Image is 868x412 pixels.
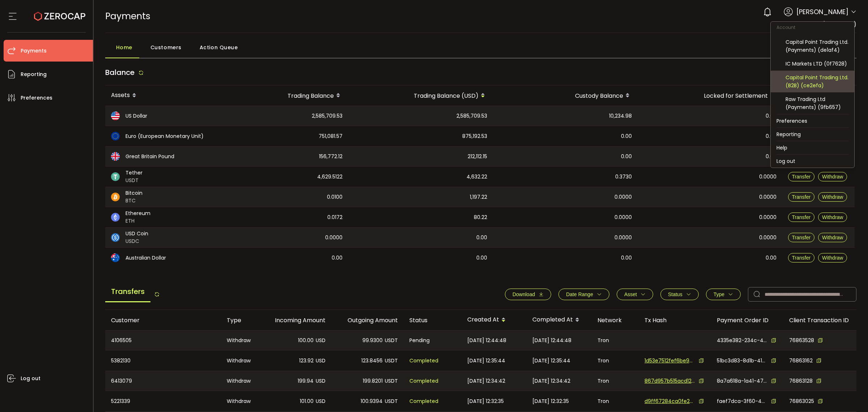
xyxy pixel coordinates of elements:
[467,397,504,405] span: [DATE] 12:32:35
[217,89,348,102] div: Trading Balance
[592,371,639,391] div: Tron
[822,194,843,200] span: Withdraw
[111,213,120,222] img: eth_portfolio.svg
[558,289,609,300] button: Date Range
[788,253,815,262] button: Transfer
[822,214,843,220] span: Withdraw
[21,46,47,56] span: Payments
[775,20,856,29] span: Raw Trading Ltd (Payments)
[668,291,682,297] span: Status
[111,152,120,161] img: gbp_portfolio.svg
[125,189,142,197] span: Bitcoin
[409,357,438,365] span: Completed
[316,357,325,365] span: USD
[644,377,695,385] span: 867d957b515acd1208f228c146081c84a578d5e8b0be7365a588b406a9902ff5
[822,174,843,180] span: Withdraw
[319,152,342,161] span: 156,772.12
[21,373,41,384] span: Log out
[105,67,135,77] span: Balance
[298,336,314,345] span: 100.00
[644,398,695,405] span: d9ff67284ca0fe24a144d0befe8b2c3e1c565a7aea9053da4d02261ba7a4e9ff
[788,172,815,181] button: Transfer
[259,316,331,324] div: Incoming Amount
[592,331,639,350] div: Tron
[621,254,632,262] span: 0.00
[474,213,487,222] span: 80.22
[461,314,527,326] div: Created At
[512,291,535,297] span: Download
[317,173,342,181] span: 4,629.5122
[566,291,593,297] span: Date Range
[818,213,847,222] button: Withdraw
[786,95,848,111] div: Raw Trading Ltd (Payments) (9fb657)
[105,331,221,350] div: 4106505
[327,213,342,222] span: 0.0172
[385,397,398,405] span: USDT
[105,282,150,302] span: Transfers
[771,128,854,141] li: Reporting
[527,314,592,326] div: Completed At
[532,377,570,385] span: [DATE] 12:34:42
[221,316,259,324] div: Type
[125,254,166,262] span: Australian Dollar
[111,172,120,181] img: usdt_portfolio.svg
[832,377,868,412] iframe: Chat Widget
[711,316,783,324] div: Payment Order ID
[221,371,259,391] div: Withdraw
[788,233,815,242] button: Transfer
[319,132,342,140] span: 751,081.57
[766,132,776,140] span: 0.00
[766,152,776,161] span: 0.00
[786,38,848,54] div: Capital Point Trading Ltd. (Payments) (de1af4)
[468,152,487,161] span: 212,112.15
[348,89,493,102] div: Trading Balance (USD)
[467,173,487,181] span: 4,632.22
[532,357,570,365] span: [DATE] 12:35:44
[759,234,776,242] span: 0.0000
[621,152,632,161] span: 0.00
[125,169,142,177] span: Tether
[505,289,551,300] button: Download
[788,192,815,202] button: Transfer
[792,235,811,240] span: Transfer
[476,234,487,242] span: 0.00
[221,331,259,350] div: Withdraw
[125,112,147,120] span: US Dollar
[316,336,325,345] span: USD
[385,377,398,385] span: USDT
[125,237,148,245] span: USDC
[796,7,848,17] span: [PERSON_NAME]
[532,336,571,345] span: [DATE] 12:44:48
[788,213,815,222] button: Transfer
[638,89,782,102] div: Locked for Settlement
[332,254,342,262] span: 0.00
[789,377,813,385] span: 76863128
[200,40,238,55] span: Action Queue
[21,69,47,80] span: Reporting
[592,350,639,371] div: Tron
[766,254,776,262] span: 0.00
[221,391,259,411] div: Withdraw
[467,357,505,365] span: [DATE] 12:35:44
[717,337,767,344] span: 4335e382-234c-4558-9dfe-d141ca7beb05
[312,112,342,120] span: 2,585,709.53
[361,357,383,365] span: 123.8456
[717,357,767,365] span: 51bc3d83-8d1b-41dd-bca0-b98c1abaa906
[316,377,325,385] span: USD
[111,193,120,201] img: btc_portfolio.svg
[363,377,383,385] span: 199.8201
[759,173,776,181] span: 0.0000
[766,112,776,120] span: 0.00
[105,391,221,411] div: 5221339
[818,233,847,242] button: Withdraw
[221,350,259,371] div: Withdraw
[771,24,801,30] span: Account
[476,254,487,262] span: 0.00
[717,398,767,405] span: faef7dca-3f60-4376-a9de-b62b79fa1a95
[786,73,848,89] div: Capital Point Trading Ltd. (B2B) (ce2efa)
[818,192,847,202] button: Withdraw
[125,210,150,217] span: Ethereum
[325,234,342,242] span: 0.0000
[592,391,639,411] div: Tron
